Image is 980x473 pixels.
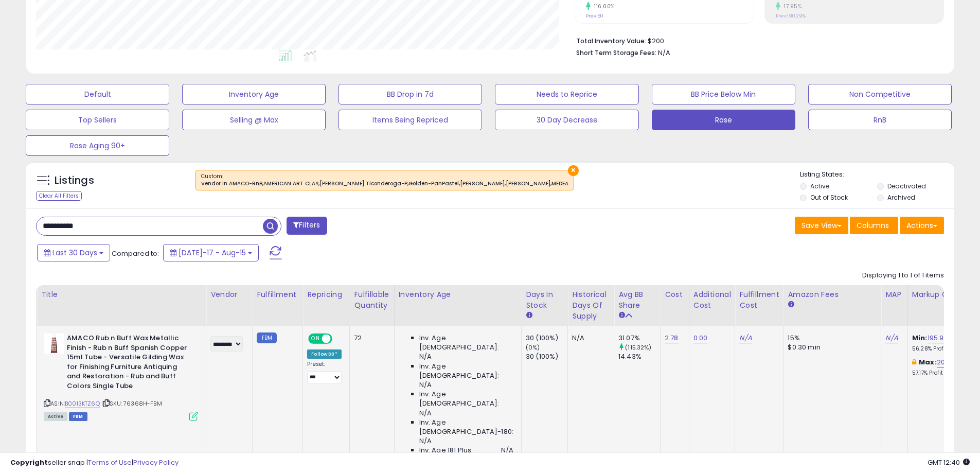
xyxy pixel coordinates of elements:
button: Save View [795,217,848,234]
div: 14.43% [618,352,660,361]
div: MAP [885,289,903,300]
div: N/A [572,334,606,343]
span: Inv. Age [DEMOGRAPHIC_DATA]: [419,334,513,352]
button: Items Being Repriced [338,110,482,130]
button: Rose Aging 90+ [26,135,169,156]
small: FBM [257,332,277,343]
span: N/A [419,380,432,390]
a: Privacy Policy [133,458,179,467]
div: Clear All Filters [36,191,82,201]
label: Active [810,182,829,190]
span: OFF [331,335,347,343]
span: Inv. Age 181 Plus: [419,446,473,455]
img: 41CVceT2mKL._SL40_.jpg [44,334,64,354]
b: AMACO Rub n Buff Wax Metallic Finish - Rub n Buff Spanish Copper 15ml Tube - Versatile Gilding Wa... [67,334,192,393]
span: N/A [419,436,432,446]
span: Inv. Age [DEMOGRAPHIC_DATA]: [419,390,513,408]
button: × [568,165,579,176]
div: Avg BB Share [618,289,656,311]
div: ASIN: [44,334,198,419]
b: Max: [919,357,937,367]
button: Selling @ Max [182,110,326,130]
div: seller snap | | [10,458,179,468]
span: N/A [658,48,670,58]
span: Columns [857,220,889,231]
div: Additional Cost [693,289,731,311]
span: Inv. Age [DEMOGRAPHIC_DATA]: [419,362,513,380]
small: Amazon Fees. [788,300,794,309]
button: Top Sellers [26,110,169,130]
div: Displaying 1 to 1 of 1 items [862,271,944,281]
button: Non Competitive [808,84,952,104]
div: Inventory Age [399,289,517,300]
a: 2.78 [665,333,679,343]
b: Min: [912,333,928,343]
small: Avg BB Share. [618,311,625,320]
span: Last 30 Days [52,248,97,258]
i: This overrides the store level max markup for this listing [912,359,916,365]
div: 15% [788,334,873,343]
button: 30 Day Decrease [495,110,638,130]
span: All listings currently available for purchase on Amazon [44,412,67,421]
b: Total Inventory Value: [576,37,646,45]
button: Inventory Age [182,84,326,104]
button: RnB [808,110,952,130]
span: N/A [419,352,432,361]
button: [DATE]-17 - Aug-15 [163,244,259,261]
div: Vendor in AMACO-RnB,AMERICAN ART CLAY,[PERSON_NAME] Ticonderoga-P,Golden-PanPastel,[PERSON_NAME],... [201,180,568,187]
div: Preset: [307,361,342,384]
span: Compared to: [112,249,159,258]
div: Vendor [210,289,248,300]
button: Actions [900,217,944,234]
label: Deactivated [887,182,926,190]
span: Custom: [201,172,568,188]
div: 30 (100%) [526,352,567,361]
label: Archived [887,193,915,202]
small: (115.32%) [625,343,651,352]
a: N/A [739,333,752,343]
a: N/A [885,333,898,343]
div: 72 [354,334,386,343]
div: 31.07% [618,334,660,343]
div: Fulfillment [257,289,298,300]
small: 116.00% [591,3,615,10]
span: [DATE]-17 - Aug-15 [179,248,246,258]
b: Short Term Storage Fees: [576,48,656,57]
small: Prev: 190.29% [776,13,806,19]
a: B0013KTZ6Q [65,399,100,408]
a: Terms of Use [88,458,132,467]
a: 0.00 [693,333,708,343]
span: N/A [419,409,432,418]
div: Repricing [307,289,345,300]
button: BB Drop in 7d [338,84,482,104]
span: 2025-09-15 12:40 GMT [928,458,970,467]
span: ON [309,335,322,343]
div: $0.30 min [788,343,873,352]
button: Last 30 Days [37,244,110,261]
div: Fulfillable Quantity [354,289,389,311]
div: Amazon Fees [788,289,877,300]
small: Days In Stock. [526,311,532,320]
div: Cost [665,289,685,300]
button: Needs to Reprice [495,84,638,104]
p: Listing States: [800,170,954,180]
label: Out of Stock [810,193,848,202]
button: Default [26,84,169,104]
span: | SKU: 76368H-FBM [101,399,162,408]
div: Title [41,289,202,300]
h5: Listings [55,173,94,188]
button: Rose [652,110,795,130]
div: 30 (100%) [526,334,567,343]
a: 205.45 [937,357,960,367]
div: Days In Stock [526,289,563,311]
span: Inv. Age [DEMOGRAPHIC_DATA]-180: [419,418,513,436]
div: Fulfillment Cost [739,289,779,311]
small: 17.95% [780,3,801,10]
div: Historical Days Of Supply [572,289,610,322]
li: $200 [576,34,936,46]
button: Columns [850,217,898,234]
strong: Copyright [10,458,48,467]
a: 195.97 [928,333,948,343]
span: FBM [69,412,87,421]
small: Prev: 50 [586,13,603,19]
